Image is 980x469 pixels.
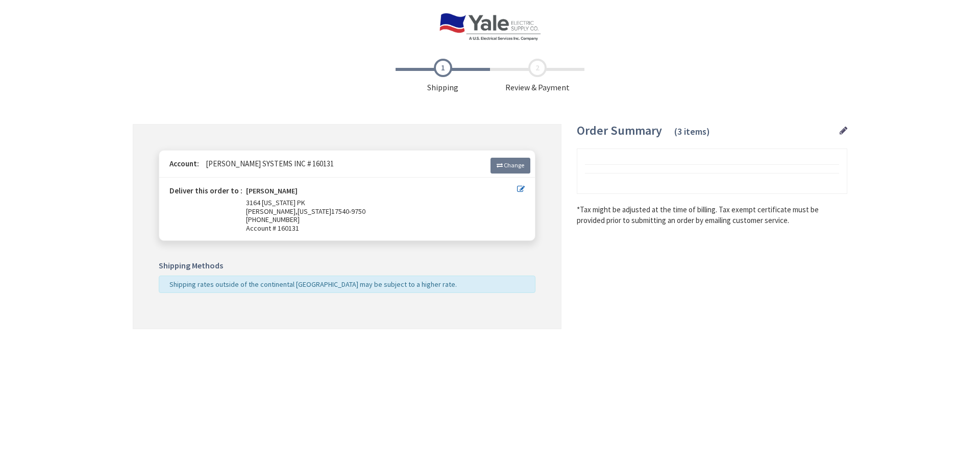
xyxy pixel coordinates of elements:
[439,13,541,41] img: Yale Electric Supply Co.
[491,158,530,173] a: Change
[490,59,584,93] span: Review & Payment
[674,126,710,137] span: (3 items)
[201,159,334,168] span: [PERSON_NAME] SYSTEMS INC # 160131
[298,207,331,216] span: [US_STATE]
[246,215,300,224] span: [PHONE_NUMBER]
[246,224,517,233] span: Account # 160131
[396,59,490,93] span: Shipping
[159,261,535,270] h5: Shipping Methods
[246,198,305,207] span: 3164 [US_STATE] PK
[504,161,524,169] span: Change
[331,207,365,216] span: 17540-9750
[169,186,242,195] strong: Deliver this order to :
[577,122,662,138] span: Order Summary
[169,159,199,168] strong: Account:
[169,280,457,289] span: Shipping rates outside of the continental [GEOGRAPHIC_DATA] may be subject to a higher rate.
[246,187,298,199] strong: [PERSON_NAME]
[577,204,847,226] : *Tax might be adjusted at the time of billing. Tax exempt certificate must be provided prior to s...
[246,207,298,216] span: [PERSON_NAME],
